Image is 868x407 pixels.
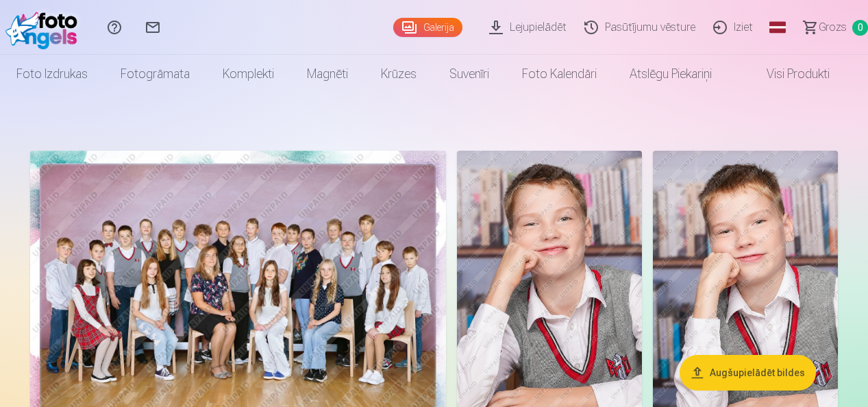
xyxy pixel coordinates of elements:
a: Fotogrāmata [104,55,206,93]
a: Magnēti [290,55,364,93]
a: Visi produkti [728,55,846,93]
button: Augšupielādēt bildes [680,355,816,391]
a: Foto kalendāri [506,55,613,93]
a: Komplekti [206,55,290,93]
a: Krūzes [364,55,433,93]
a: Galerija [393,18,462,37]
img: /fa1 [5,5,84,49]
a: Atslēgu piekariņi [613,55,728,93]
span: 0 [852,20,868,36]
a: Suvenīri [433,55,506,93]
span: Grozs [819,19,847,36]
